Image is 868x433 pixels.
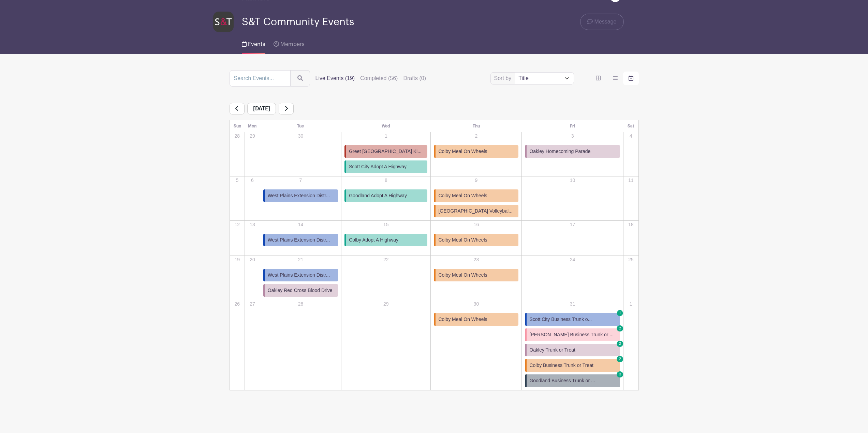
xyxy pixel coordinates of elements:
a: West Plains Extension Distr... [263,189,338,202]
p: 26 [230,300,245,308]
p: 13 [245,221,260,228]
span: Colby Meal On Wheels [438,316,487,323]
a: Colby Meal On Wheels [434,234,518,246]
label: Drafts (0) [403,74,426,82]
a: Scott City Business Trunk o... 1 [525,313,620,326]
th: Sat [623,120,638,132]
span: Oakley Trunk or Treat [529,346,575,354]
label: Completed (56) [360,74,398,82]
span: Members [280,42,305,47]
span: Oakley Red Cross Blood Drive [268,287,333,294]
p: 30 [261,133,341,140]
label: Live Events (19) [315,74,355,82]
p: 1 [624,300,638,308]
a: Colby Meal On Wheels [434,145,518,158]
span: 3 [617,371,623,377]
a: [PERSON_NAME] Business Trunk or ... 2 [525,328,620,341]
div: order and view [590,72,639,85]
span: Goodland Business Trunk or ... [529,377,595,384]
p: 4 [624,133,638,140]
p: 19 [230,256,245,263]
p: 12 [230,221,245,228]
p: 28 [230,133,245,140]
th: Wed [341,120,431,132]
a: Colby Meal On Wheels [434,189,518,202]
th: Fri [522,120,623,132]
th: Tue [260,120,341,132]
span: West Plains Extension Distr... [268,272,330,279]
a: West Plains Extension Distr... [263,234,338,246]
a: West Plains Extension Distr... [263,269,338,281]
img: s-and-t-logo-planhero.png [213,12,234,32]
div: filters [315,74,432,82]
span: West Plains Extension Distr... [268,192,330,199]
p: 16 [431,221,521,228]
p: 15 [342,221,430,228]
a: Colby Meal On Wheels [434,313,518,326]
a: Scott City Adopt A Highway [344,160,427,173]
th: Mon [245,120,260,132]
a: Colby Adopt A Highway [344,234,427,246]
p: 28 [261,300,341,308]
a: Members [274,32,305,54]
p: 27 [245,300,260,308]
span: West Plains Extension Distr... [268,236,330,244]
a: Oakley Trunk or Treat 2 [525,344,620,356]
p: 3 [522,133,622,140]
a: Events [242,32,265,54]
span: 2 [617,341,623,347]
span: Goodland Adopt A Highway [349,192,407,199]
p: 21 [261,256,341,263]
p: 22 [342,256,430,263]
span: Colby Adopt A Highway [349,236,398,244]
p: 18 [624,221,638,228]
span: Scott City Business Trunk o... [529,316,592,323]
a: Colby Meal On Wheels [434,269,518,281]
th: Thu [431,120,522,132]
p: 29 [245,133,260,140]
p: 2 [431,133,521,140]
p: 31 [522,300,622,308]
p: 9 [431,177,521,184]
span: [DATE] [247,103,276,114]
p: 5 [230,177,245,184]
span: Greet [GEOGRAPHIC_DATA] Ki... [349,148,422,155]
span: Events [248,42,265,47]
a: Goodland Adopt A Highway [344,189,427,202]
p: 7 [261,177,341,184]
span: 2 [617,325,623,331]
span: Colby Meal On Wheels [438,272,487,279]
p: 8 [342,177,430,184]
a: Goodland Business Trunk or ... 3 [525,374,620,387]
span: Colby Business Trunk or Treat [529,362,593,369]
span: Colby Meal On Wheels [438,236,487,244]
p: 20 [245,256,260,263]
p: 30 [431,300,521,308]
p: 29 [342,300,430,308]
p: 25 [624,256,638,263]
p: 6 [245,177,260,184]
span: [GEOGRAPHIC_DATA] Volleybal... [438,207,512,215]
span: 2 [617,356,623,362]
th: Sun [230,120,245,132]
span: Message [594,18,617,26]
span: S&T Community Events [242,16,354,28]
span: 1 [617,310,623,316]
span: Colby Meal On Wheels [438,148,487,155]
a: Oakley Red Cross Blood Drive [263,284,338,297]
p: 23 [431,256,521,263]
label: Sort by [494,74,514,82]
p: 11 [624,177,638,184]
p: 24 [522,256,622,263]
p: 14 [261,221,341,228]
a: Message [580,14,623,30]
span: Oakley Homecoming Parade [529,148,590,155]
p: 10 [522,177,622,184]
a: [GEOGRAPHIC_DATA] Volleybal... [434,205,518,217]
p: 1 [342,133,430,140]
input: Search Events... [230,70,291,87]
span: Colby Meal On Wheels [438,192,487,199]
a: Greet [GEOGRAPHIC_DATA] Ki... [344,145,427,158]
a: Colby Business Trunk or Treat 2 [525,359,620,372]
span: [PERSON_NAME] Business Trunk or ... [529,331,614,338]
